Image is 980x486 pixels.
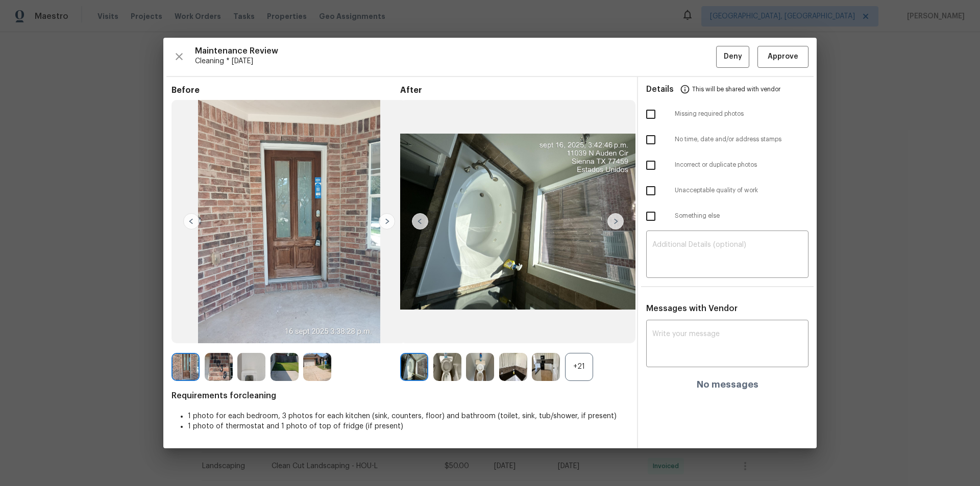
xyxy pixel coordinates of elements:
div: +21 [565,353,593,381]
span: Approve [768,50,798,63]
span: Unacceptable quality of work [675,186,808,195]
img: right-chevron-button-url [607,213,624,229]
span: Details [646,77,674,101]
div: No time, date and/or address stamps [638,127,817,152]
span: No time, date and/or address stamps [675,135,808,144]
button: Deny [716,46,749,68]
span: Incorrect or duplicate photos [675,161,808,169]
span: Missing required photos [675,110,808,118]
span: This will be shared with vendor [692,77,780,101]
span: Requirements for cleaning [171,391,629,401]
span: Cleaning * [DATE] [195,56,716,66]
h4: No messages [697,379,758,390]
span: Messages with Vendor [646,304,738,313]
div: Something else [638,203,817,229]
span: Before [171,85,400,95]
span: Deny [724,50,742,63]
img: left-chevron-button-url [183,213,200,229]
div: Incorrect or duplicate photos [638,152,817,178]
span: After [400,85,629,95]
img: right-chevron-button-url [379,213,395,229]
img: left-chevron-button-url [412,213,428,229]
span: Something else [675,212,808,220]
span: Maintenance Review [195,46,716,56]
div: Missing required photos [638,101,817,127]
li: 1 photo for each bedroom, 3 photos for each kitchen (sink, counters, floor) and bathroom (toilet,... [188,411,629,421]
button: Approve [757,46,808,68]
li: 1 photo of thermostat and 1 photo of top of fridge (if present) [188,421,629,431]
div: Unacceptable quality of work [638,178,817,203]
